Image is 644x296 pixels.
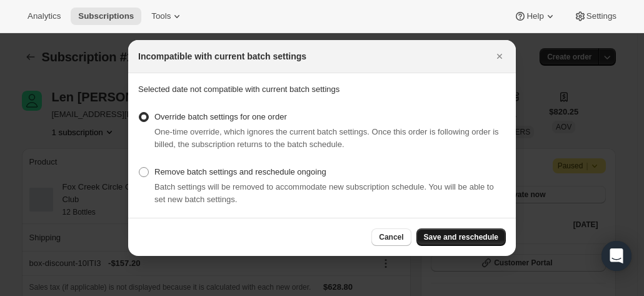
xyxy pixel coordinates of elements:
button: Help [506,8,563,25]
span: Settings [586,11,616,21]
div: Open Intercom Messenger [601,241,631,271]
span: Override batch settings for one order [154,112,287,121]
button: Analytics [20,8,68,25]
span: Tools [151,11,171,21]
span: Analytics [28,11,61,21]
span: One-time override, which ignores the current batch settings. Once this order is following order i... [154,127,499,149]
button: Cancel [371,228,411,246]
span: Batch settings will be removed to accommodate new subscription schedule. You will be able to set ... [154,182,494,204]
button: Tools [144,8,191,25]
h2: Incompatible with current batch settings [138,50,306,63]
button: Close [491,48,508,65]
span: Selected date not compatible with current batch settings [138,84,340,94]
button: Save and reschedule [416,228,506,246]
span: Subscriptions [78,11,134,21]
span: Help [526,11,543,21]
span: Save and reschedule [424,232,498,242]
button: Subscriptions [71,8,141,25]
span: Remove batch settings and reschedule ongoing [154,167,326,176]
span: Cancel [379,232,403,242]
button: Settings [566,8,624,25]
